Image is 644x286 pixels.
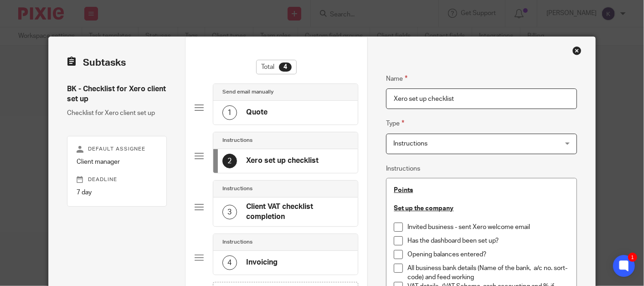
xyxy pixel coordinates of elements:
[222,239,252,246] h4: Instructions
[222,205,237,219] div: 3
[393,140,428,147] span: Instructions
[386,164,420,173] label: Instructions
[279,62,292,72] div: 4
[394,187,413,193] u: Points
[407,264,569,282] p: All business bank details (Name of the bank, a/c no. sort-code) and feed working
[572,46,582,55] div: Close this dialog window
[222,137,252,144] h4: Instructions
[67,109,167,118] p: Checklist for Xero client set up
[222,88,273,96] h4: Send email manually
[246,156,319,166] h4: Xero set up checklist
[407,236,569,245] p: Has the dashboard been set up?
[246,258,278,267] h4: Invoicing
[222,105,237,120] div: 1
[222,255,237,270] div: 4
[407,223,569,232] p: Invited business - sent Xero welcome email
[67,55,126,71] h2: Subtasks
[628,253,637,262] div: 1
[386,73,407,84] label: Name
[246,108,268,117] h4: Quote
[77,176,157,183] p: Deadline
[222,185,252,192] h4: Instructions
[246,202,349,222] h4: Client VAT checklist completion
[256,60,297,74] div: Total
[222,154,237,168] div: 2
[77,157,157,166] p: Client manager
[77,188,157,197] p: 7 day
[77,146,157,153] p: Default assignee
[67,84,167,104] h4: BK - Checklist for Xero client set up
[407,250,569,259] p: Opening balances entered?
[386,118,404,129] label: Type
[394,205,453,212] u: Set up the company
